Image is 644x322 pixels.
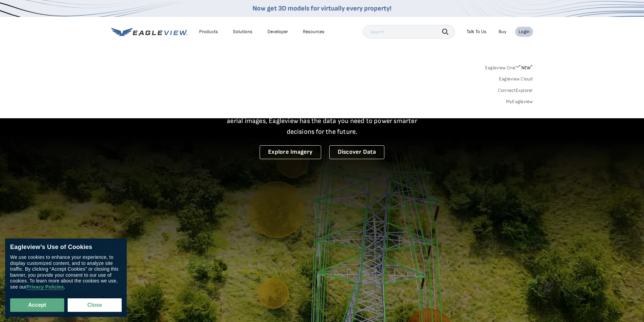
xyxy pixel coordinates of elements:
a: Explore Imagery [260,145,321,159]
div: Eagleview’s Use of Cookies [10,244,122,251]
div: Solutions [233,29,253,35]
button: Accept [10,298,64,312]
div: Products [199,29,218,35]
div: Talk To Us [467,29,486,35]
a: Eagleview Cloud [499,76,533,82]
a: MyEagleview [506,99,533,105]
button: Close [68,298,122,312]
a: ConnectExplorer [498,88,533,94]
a: Developer [267,29,288,35]
input: Search [363,25,455,39]
p: A new era starts here. Built on more than 3.5 billion high-resolution aerial images, Eagleview ha... [219,105,426,137]
a: Eagleview One™*NEW* [485,63,533,71]
a: Now get 3D models for virtually every property! [253,4,391,13]
div: Resources [303,29,325,35]
a: Privacy Policies [26,284,64,290]
div: We use cookies to enhance your experience, to display customized content, and to analyze site tra... [10,254,122,290]
span: NEW [519,65,533,71]
a: Buy [499,29,506,35]
div: Login [519,29,530,35]
a: Discover Data [329,145,384,159]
